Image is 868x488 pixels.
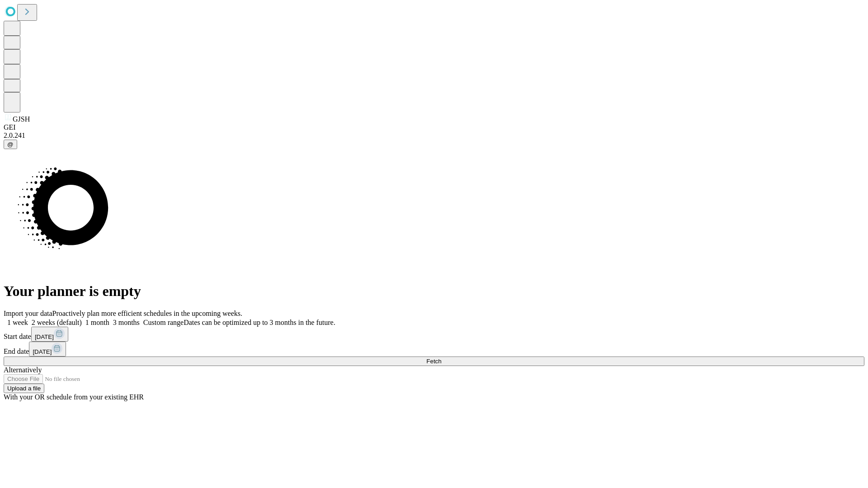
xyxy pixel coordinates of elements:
span: Custom range [143,319,184,326]
button: [DATE] [29,342,66,357]
span: [DATE] [35,333,54,340]
span: Fetch [426,358,441,365]
span: Proactively plan more efficient schedules in the upcoming weeks. [52,310,242,317]
span: 1 week [7,319,28,326]
button: Fetch [4,357,864,366]
button: @ [4,140,17,149]
span: 2 weeks (default) [32,319,82,326]
div: GEI [4,123,864,131]
span: Alternatively [4,366,42,374]
span: Import your data [4,310,52,317]
span: 3 months [113,319,140,326]
span: With your OR schedule from your existing EHR [4,393,144,401]
div: End date [4,342,864,357]
div: 2.0.241 [4,131,864,140]
span: [DATE] [33,348,52,355]
span: @ [7,141,14,148]
span: Dates can be optimized up to 3 months in the future. [184,319,335,326]
button: [DATE] [31,327,68,342]
span: 1 month [85,319,109,326]
div: Start date [4,327,864,342]
button: Upload a file [4,384,44,393]
span: GJSH [13,115,30,123]
h1: Your planner is empty [4,283,864,300]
